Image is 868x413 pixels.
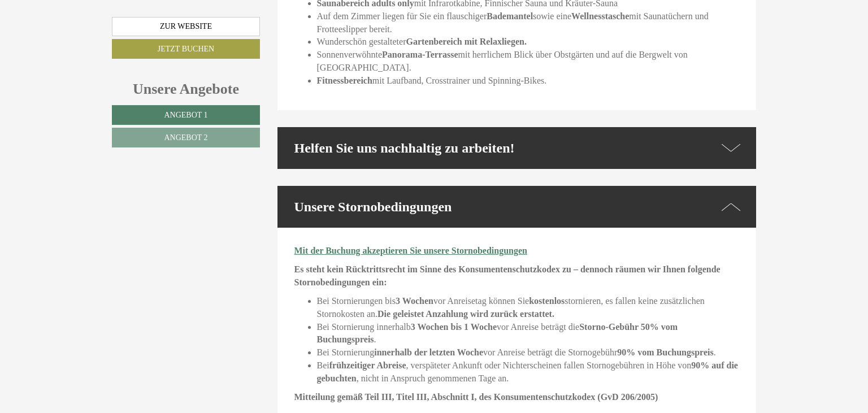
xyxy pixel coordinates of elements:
strong: 3 Wochen bis 1 Woche [411,322,497,332]
div: Unsere Angebote [112,79,260,99]
strong: Wellnesstasche [571,11,629,21]
div: Helfen Sie uns nachhaltig zu arbeiten! [277,127,757,169]
a: Jetzt buchen [112,39,260,59]
strong: Gartenbereich [406,37,462,46]
span: Angebot 2 [164,133,207,142]
strong: 3 Wochen [396,296,433,306]
strong: Die geleistet Anzahlung wird zurück erstattet. [377,309,554,319]
li: Sonnenverwöhnte mit herrlichem Blick über Obstgärten und auf die Bergwelt von [GEOGRAPHIC_DATA]. [317,49,740,75]
strong: mit Relaxliegen. [465,37,527,46]
div: Unsere Stornobedingungen [277,186,757,228]
strong: 90% vom Buchungspreis [617,347,713,357]
strong: Mitteilung gemäß Teil III, Titel III, Abschnitt I, des Konsumentenschutzkodex (GvD 206/2005) [294,392,658,402]
strong: Fitnessbereich [317,76,372,85]
strong: frühzeitiger Abreise [329,360,406,370]
strong: innerhalb der letzten Woche [374,347,483,357]
strong: 90% auf die gebuchten [317,360,738,383]
strong: Bademantel [487,11,533,21]
span: Angebot 1 [164,111,207,119]
li: mit Laufband, Crosstrainer und Spinning-Bikes. [317,75,740,88]
strong: Mit der Buchung akzeptieren Sie unsere Stornobedingungen [294,246,528,255]
strong: Es steht kein Rücktrittsrecht im Sinne des Konsumentenschutzkodex zu – dennoch räumen wir Ihnen f... [294,264,721,287]
li: Auf dem Zimmer liegen für Sie ein flauschiger sowie eine mit Saunatüchern und Frotteeslipper bereit. [317,10,740,36]
li: Bei Stornierung vor Anreise beträgt die Stornogebühr . [317,346,740,359]
li: Bei Stornierungen bis vor Anreisetag können Sie stornieren, es fallen keine zusätzlichen Stornoko... [317,295,740,321]
a: Zur Website [112,17,260,36]
li: Bei , verspäteter Ankunft oder Nichterscheinen fallen Stornogebühren in Höhe von , nicht in Anspr... [317,359,740,385]
strong: kostenlos [529,296,565,306]
li: Wunderschön gestalteter [317,36,740,49]
li: Bei Stornierung innerhalb vor Anreise beträgt die . [317,321,740,347]
strong: Panorama-Terrasse [382,50,458,59]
